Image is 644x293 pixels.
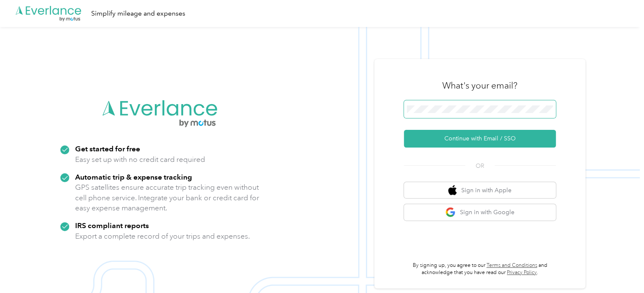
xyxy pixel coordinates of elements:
[75,154,205,165] p: Easy set up with no credit card required
[75,182,260,213] p: GPS satellites ensure accurate trip tracking even without cell phone service. Integrate your bank...
[75,172,192,181] strong: Automatic trip & expense tracking
[404,130,556,148] button: Continue with Email / SSO
[507,269,537,276] a: Privacy Policy
[487,262,537,269] a: Terms and Conditions
[465,161,495,170] span: OR
[75,221,149,230] strong: IRS compliant reports
[91,8,185,19] div: Simplify mileage and expenses
[75,231,250,242] p: Export a complete record of your trips and expenses.
[404,204,556,220] button: google logoSign in with Google
[404,262,556,277] p: By signing up, you agree to our and acknowledge that you have read our .
[445,207,456,218] img: google logo
[448,185,457,196] img: apple logo
[404,182,556,199] button: apple logoSign in with Apple
[75,144,140,153] strong: Get started for free
[442,80,517,91] h3: What's your email?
